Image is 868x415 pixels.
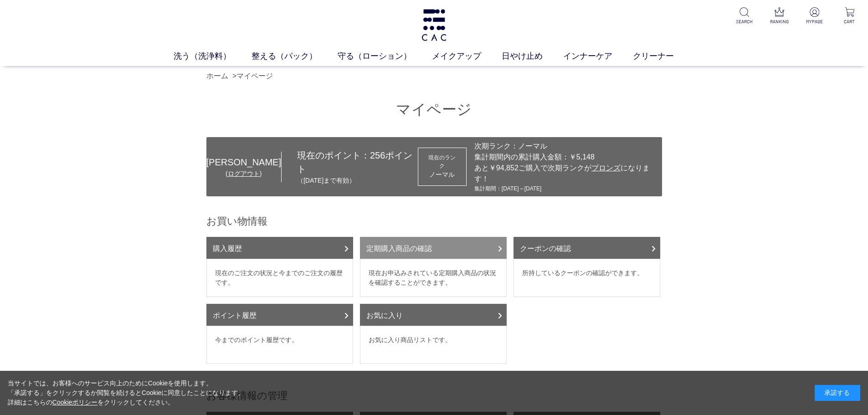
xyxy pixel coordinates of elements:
a: 守る（ローション） [338,50,432,62]
dd: 所持しているクーポンの確認ができます。 [514,259,660,297]
a: ポイント履歴 [206,304,353,326]
dd: お気に入り商品リストです。 [360,326,507,364]
h1: マイページ [206,100,662,119]
a: SEARCH [733,7,755,25]
div: あと￥94,852ご購入で次期ランクが になります！ [474,163,657,184]
a: クーポンの確認 [514,237,660,259]
a: 洗う（洗浄料） [174,50,252,62]
a: インナーケア [563,50,633,62]
p: （[DATE]まで有効） [297,176,418,185]
div: 現在のポイント： ポイント [282,149,418,185]
a: クリーナー [633,50,694,62]
a: 購入履歴 [206,237,353,259]
dd: 現在のご注文の状況と今までのご注文の履歴です。 [206,259,353,297]
dd: 今までのポイント履歴です。 [206,326,353,364]
a: 整える（パック） [252,50,338,62]
dt: 現在のランク [426,154,458,170]
a: MYPAGE [803,7,826,25]
a: Cookieポリシー [52,399,98,406]
a: CART [838,7,861,25]
div: 集計期間：[DATE]～[DATE] [474,184,657,193]
a: メイクアップ [432,50,502,62]
p: CART [838,18,861,25]
p: RANKING [768,18,791,25]
div: 当サイトでは、お客様へのサービス向上のためにCookieを使用します。 「承諾する」をクリックするか閲覧を続けるとCookieに同意したことになります。 詳細はこちらの をクリックしてください。 [8,379,245,407]
img: logo [420,9,448,41]
a: マイページ [236,72,273,80]
dd: 現在お申込みされている定期購入商品の状況を確認することができます。 [360,259,507,297]
a: 日やけ止め [502,50,563,62]
a: ホーム [206,72,228,80]
a: ログアウト [228,170,260,177]
a: RANKING [768,7,791,25]
h2: お買い物情報 [206,215,662,228]
a: お気に入り [360,304,507,326]
div: 次期ランク：ノーマル [474,141,657,152]
div: ノーマル [426,170,458,179]
span: ブロンズ [591,164,621,172]
p: SEARCH [733,18,755,25]
a: 定期購入商品の確認 [360,237,507,259]
div: 承諾する [815,385,860,401]
span: 256 [370,150,385,160]
div: ( ) [206,169,281,179]
li: > [232,71,275,82]
p: MYPAGE [803,18,826,25]
div: 集計期間内の累計購入金額：￥5,148 [474,152,657,163]
div: [PERSON_NAME] [206,155,281,169]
